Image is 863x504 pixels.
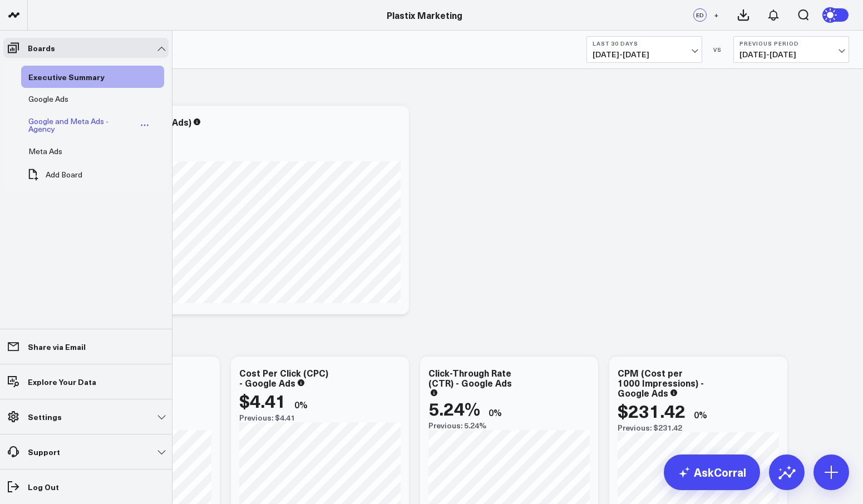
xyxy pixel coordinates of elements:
div: Cost Per Click (CPC) - Google Ads [239,367,328,389]
button: Open board menu [137,121,153,130]
div: 0% [294,398,308,411]
div: Previous: 16.27K [50,152,401,161]
div: 0% [489,406,502,418]
div: 0% [694,408,707,421]
div: Google Ads [26,92,71,106]
div: Previous: $231.42 [618,423,779,432]
div: CPM (Cost per 1000 Impressions) - Google Ads [618,367,704,399]
div: Executive Summary [26,70,107,83]
span: + [714,11,719,19]
div: 5.24% [428,398,480,418]
span: [DATE] - [DATE] [739,50,843,59]
a: Executive SummaryOpen board menu [21,66,129,88]
div: Click-Through Rate (CTR) - Google Ads [428,367,512,389]
div: $4.41 [239,391,286,411]
a: Log Out [3,477,169,497]
button: + [709,8,723,22]
button: Add Board [21,162,88,187]
div: VS [708,46,728,53]
b: Last 30 Days [593,40,696,47]
div: Previous: $4.41 [239,413,401,422]
b: Previous Period [739,40,843,47]
div: $231.42 [618,401,686,421]
a: Google and Meta Ads - AgencyOpen board menu [21,110,157,140]
button: Last 30 Days[DATE]-[DATE] [586,36,702,63]
a: AskCorral [664,454,760,490]
a: Google AdsOpen board menu [21,88,92,110]
p: Explore Your Data [28,377,96,386]
p: Log Out [28,482,59,491]
button: Previous Period[DATE]-[DATE] [733,36,849,63]
p: Boards [28,43,55,52]
div: Previous: 5.24% [428,421,590,430]
div: ED [693,8,707,22]
div: Google and Meta Ads - Agency [26,115,137,136]
div: Meta Ads [26,145,65,158]
p: Settings [28,412,62,421]
span: [DATE] - [DATE] [593,50,696,59]
p: Support [28,447,60,456]
p: Share via Email [28,342,86,351]
a: Meta AdsOpen board menu [21,140,86,162]
span: Add Board [46,170,82,179]
a: Plastix Marketing [387,9,462,21]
